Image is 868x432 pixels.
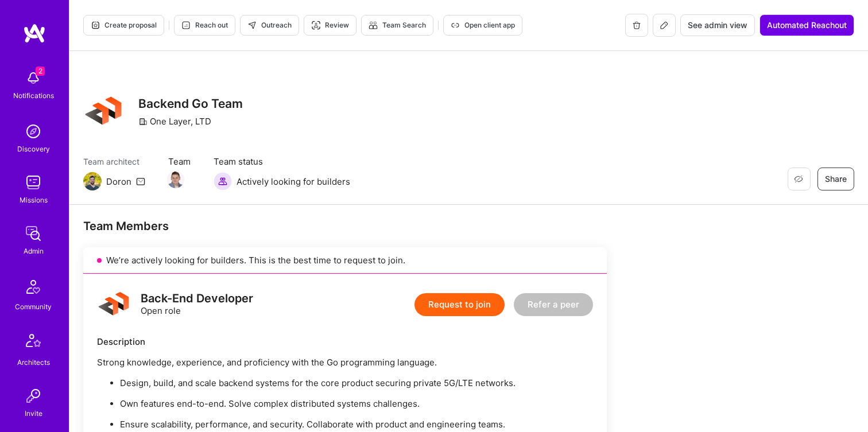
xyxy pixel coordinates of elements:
i: icon Targeter [311,21,320,30]
div: Missions [20,194,48,206]
img: bell [22,67,45,89]
div: Doron [106,176,131,188]
i: icon EyeClosed [794,174,803,184]
img: Community [20,273,47,301]
h3: Backend Go Team [138,96,243,111]
span: Team status [214,155,350,168]
p: Ensure scalability, performance, and security. Collaborate with product and engineering teams. [120,418,593,430]
button: Automated Reachout [759,14,854,36]
p: Design, build, and scale backend systems for the core product securing private 5G/LTE networks. [120,377,593,389]
div: Back-End Developer [141,293,253,305]
a: Team Member Avatar [168,170,183,189]
span: Reach out [181,20,228,30]
button: Share [817,168,854,190]
img: Invite [22,384,45,407]
span: Team [168,155,191,168]
div: Admin [24,245,44,257]
div: Discovery [17,143,50,155]
i: icon CompanyGray [138,117,148,126]
img: Actively looking for builders [214,172,232,190]
span: Share [825,173,847,185]
p: Strong knowledge, experience, and proficiency with the Go programming language. [97,356,593,368]
p: Own features end-to-end. Solve complex distributed systems challenges. [120,398,593,410]
div: Team Members [83,219,607,233]
button: Outreach [240,15,299,36]
span: Team architect [83,155,145,168]
button: Team Search [361,15,433,36]
span: Actively looking for builders [237,176,350,188]
button: Refer a peer [514,293,593,316]
span: Open client app [451,20,515,30]
button: Request to join [414,293,505,316]
img: discovery [22,120,45,143]
span: Automated Reachout [767,20,847,31]
button: Review [304,15,356,36]
div: Open role [141,293,253,317]
img: teamwork [22,171,45,194]
span: Team Search [369,20,426,30]
div: Description [97,336,593,348]
span: Review [311,20,349,30]
button: See admin view [680,14,755,36]
img: Team Member Avatar [167,171,184,188]
img: logo [23,23,46,44]
button: Reach out [174,15,235,36]
div: One Layer, LTD [138,115,211,127]
img: admin teamwork [22,222,45,245]
img: Architects [20,329,47,356]
span: Create proposal [91,20,157,30]
span: Outreach [247,20,292,30]
div: Architects [17,356,50,368]
img: logo [97,287,131,322]
div: Community [15,301,52,313]
button: Open client app [443,15,522,36]
span: See admin view [688,20,747,31]
i: icon Mail [136,177,145,186]
i: icon Proposal [91,21,100,30]
span: 2 [36,67,45,76]
div: Invite [25,407,42,419]
div: Notifications [13,89,54,102]
div: We’re actively looking for builders. This is the best time to request to join. [83,247,607,274]
img: Team Architect [83,172,102,190]
button: Create proposal [83,15,164,36]
img: Company Logo [83,91,125,133]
